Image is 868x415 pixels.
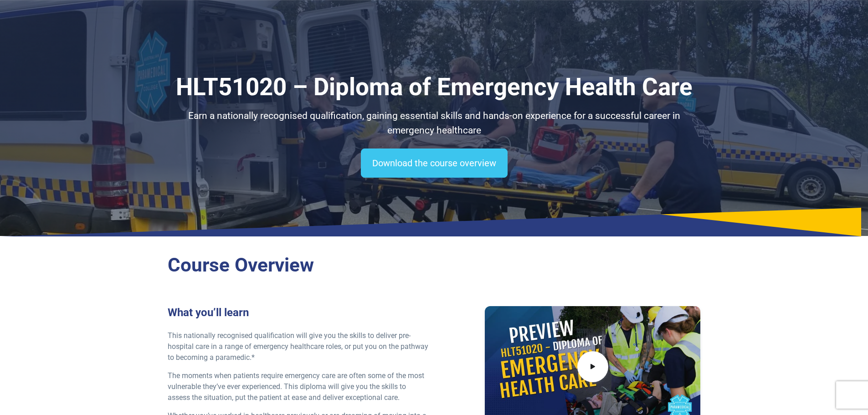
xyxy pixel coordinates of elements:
p: This nationally recognised qualification will give you the skills to deliver pre-hospital care in... [168,330,429,363]
h2: Course Overview [168,254,701,277]
a: Download the course overview [361,149,508,178]
p: The moments when patients require emergency care are often some of the most vulnerable they’ve ev... [168,370,429,403]
p: Earn a nationally recognised qualification, gaining essential skills and hands-on experience for ... [168,109,701,138]
h3: What you’ll learn [168,306,429,319]
h1: HLT51020 – Diploma of Emergency Health Care [168,73,701,102]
